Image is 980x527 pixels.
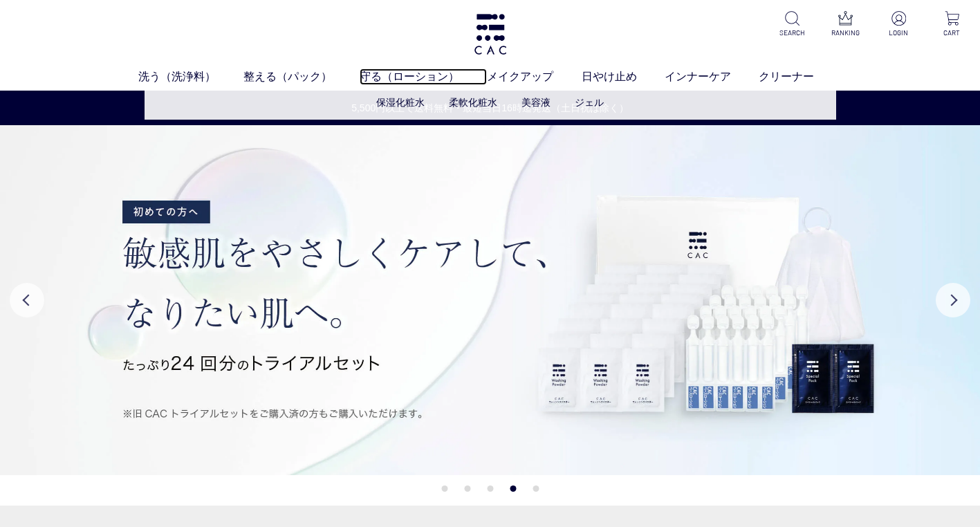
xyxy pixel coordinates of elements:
[243,68,360,85] a: 整える（パック）
[665,68,759,85] a: インナーケア
[487,68,581,85] a: メイクアップ
[441,486,447,492] button: 1 of 5
[575,97,604,108] a: ジェル
[882,28,916,38] p: LOGIN
[935,28,969,38] p: CART
[472,14,508,55] img: logo
[376,97,425,108] a: 保湿化粧水
[487,486,493,492] button: 3 of 5
[138,68,243,85] a: 洗う（洗浄料）
[360,68,487,85] a: 守る（ローション）
[935,11,969,38] a: CART
[759,68,842,85] a: クリーナー
[829,11,862,38] a: RANKING
[510,486,516,492] button: 4 of 5
[464,486,470,492] button: 2 of 5
[775,11,809,38] a: SEARCH
[521,97,551,108] a: 美容液
[775,28,809,38] p: SEARCH
[449,97,497,108] a: 柔軟化粧水
[10,283,44,317] button: Previous
[582,68,665,85] a: 日やけ止め
[936,283,970,317] button: Next
[829,28,862,38] p: RANKING
[533,486,539,492] button: 5 of 5
[1,101,979,115] a: 5,500円以上で送料無料・最短当日16時迄発送（土日祝は除く）
[882,11,916,38] a: LOGIN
